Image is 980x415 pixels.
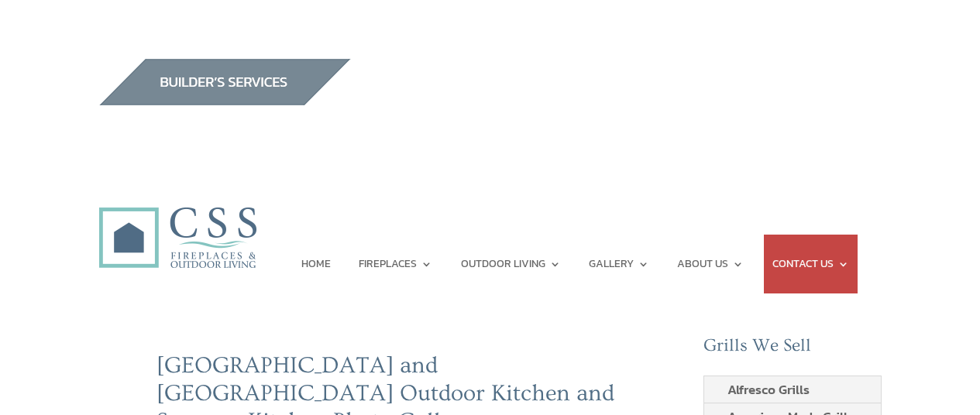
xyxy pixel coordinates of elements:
a: Alfresco Grills [704,376,833,403]
a: GALLERY [589,235,649,293]
a: CONTACT US [772,235,849,293]
h2: Grills We Sell [703,335,882,365]
a: builder services construction supply [98,91,351,111]
img: CSS Fireplaces & Outdoor Living (Formerly Construction Solutions & Supply)- Jacksonville Ormond B... [98,164,256,276]
img: builders_btn [98,59,351,105]
a: FIREPLACES [359,235,432,293]
a: OUTDOOR LIVING [461,235,561,293]
a: HOME [301,235,331,293]
a: ABOUT US [677,235,744,293]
